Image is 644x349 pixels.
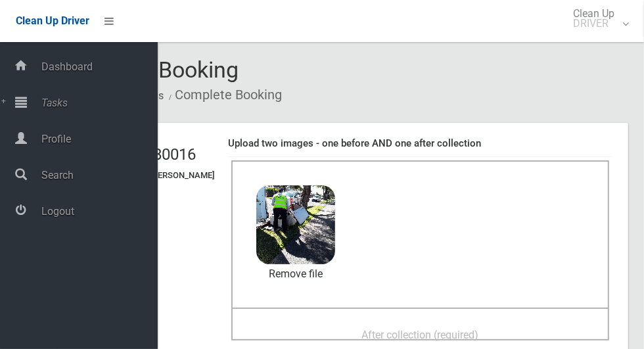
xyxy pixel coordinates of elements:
[37,97,158,109] span: Tasks
[573,18,614,28] small: DRIVER
[37,205,158,218] span: Logout
[228,138,612,149] h4: Upload two images - one before AND one after collection
[566,9,628,28] span: Clean Up
[256,264,335,284] a: Remove file
[16,11,89,31] a: Clean Up Driver
[362,329,479,341] span: After collection (required)
[37,60,158,73] span: Dashboard
[166,83,282,107] li: Complete Booking
[16,14,89,27] span: Clean Up Driver
[37,169,158,181] span: Search
[37,133,158,145] span: Profile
